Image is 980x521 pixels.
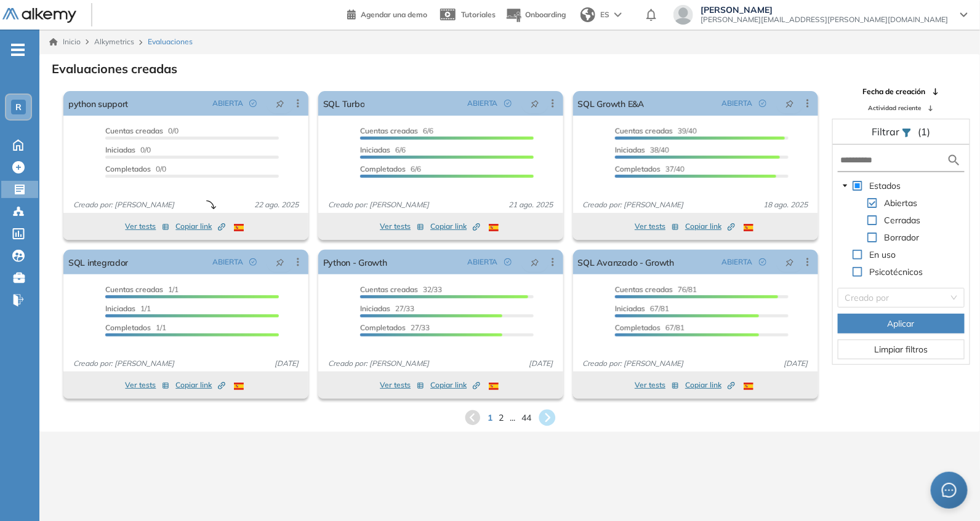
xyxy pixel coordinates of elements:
span: Creado por: [PERSON_NAME] [68,199,179,210]
span: [PERSON_NAME][EMAIL_ADDRESS][PERSON_NAME][DOMAIN_NAME] [701,15,948,25]
span: Actividad reciente [869,103,922,113]
span: ABIERTA [212,98,243,109]
button: Ver tests [125,378,169,392]
span: Completados [105,323,151,332]
span: pushpin [785,98,794,108]
span: Completados [615,323,661,332]
img: world [580,7,595,22]
span: ABIERTA [467,98,498,109]
a: SQL Growth E&A [578,91,644,116]
span: Iniciadas [105,304,135,313]
button: Onboarding [505,2,566,28]
span: ... [510,412,516,424]
button: pushpin [521,252,548,272]
span: Cuentas creadas [360,285,418,294]
span: pushpin [276,98,284,108]
button: Ver tests [380,219,424,234]
span: 27/33 [360,323,430,332]
span: [DATE] [270,358,303,369]
span: 1/1 [105,304,151,313]
span: Completados [360,323,406,332]
span: En uso [867,247,899,262]
button: pushpin [776,252,803,272]
span: pushpin [531,98,539,108]
span: 32/33 [360,285,442,294]
span: En uso [870,249,896,260]
span: Aplicar [888,317,915,330]
span: 22 ago. 2025 [249,199,303,210]
span: Filtrar [872,125,902,138]
span: Agendar una demo [361,10,427,19]
button: Copiar link [685,378,735,392]
span: Cuentas creadas [105,285,163,294]
span: Iniciadas [360,304,390,313]
a: SQL integrador [68,250,128,274]
span: check-circle [249,258,257,266]
button: Copiar link [175,378,225,392]
i: - [11,49,25,51]
span: ABIERTA [722,98,753,109]
span: Copiar link [685,221,735,232]
img: ESP [489,383,499,390]
button: Copiar link [430,378,480,392]
span: Completados [105,164,151,173]
button: Copiar link [685,219,735,234]
span: Cerradas [882,213,923,228]
span: check-circle [759,100,766,107]
span: Iniciadas [615,145,645,154]
a: Agendar una demo [347,6,427,21]
span: check-circle [504,100,512,107]
span: 21 ago. 2025 [504,199,558,210]
span: Estados [867,178,904,193]
span: Abiertas [885,197,918,209]
span: ES [600,9,609,20]
span: Cerradas [885,215,921,226]
button: Ver tests [125,219,169,234]
span: Creado por: [PERSON_NAME] [578,358,689,369]
span: 2 [499,412,504,424]
span: message [942,483,957,498]
span: check-circle [249,100,257,107]
span: 76/81 [615,285,697,294]
a: SQL Turbo [323,91,365,116]
span: Abiertas [882,196,920,210]
button: pushpin [776,93,803,113]
span: 38/40 [615,145,669,154]
span: [DATE] [779,358,813,369]
span: ABIERTA [212,257,243,268]
span: 37/40 [615,164,685,173]
span: Iniciadas [105,145,135,154]
button: Aplicar [838,314,965,333]
span: 67/81 [615,323,685,332]
span: Cuentas creadas [615,285,673,294]
span: Copiar link [430,380,480,391]
span: Cuentas creadas [105,126,163,135]
a: Inicio [49,36,81,47]
button: Ver tests [635,378,679,392]
span: Iniciadas [360,145,390,154]
span: Copiar link [685,380,735,391]
span: Fecha de creación [863,86,926,97]
h3: Evaluaciones creadas [52,62,177,76]
button: Limpiar filtros [838,340,965,359]
span: Copiar link [430,221,480,232]
span: Creado por: [PERSON_NAME] [323,199,434,210]
span: Completados [615,164,661,173]
span: pushpin [531,257,539,267]
span: Alkymetrics [94,37,134,46]
span: Creado por: [PERSON_NAME] [578,199,689,210]
span: Tutoriales [461,10,496,19]
span: 6/6 [360,164,421,173]
button: Copiar link [430,219,480,234]
img: ESP [744,224,753,231]
a: Python - Growth [323,250,387,274]
button: Ver tests [380,378,424,392]
span: Psicotécnicos [870,266,923,277]
span: Psicotécnicos [867,264,926,279]
span: Estados [870,180,901,191]
button: pushpin [267,93,294,113]
span: pushpin [785,257,794,267]
span: 44 [522,412,532,424]
span: Copiar link [175,221,225,232]
img: ESP [234,383,244,390]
